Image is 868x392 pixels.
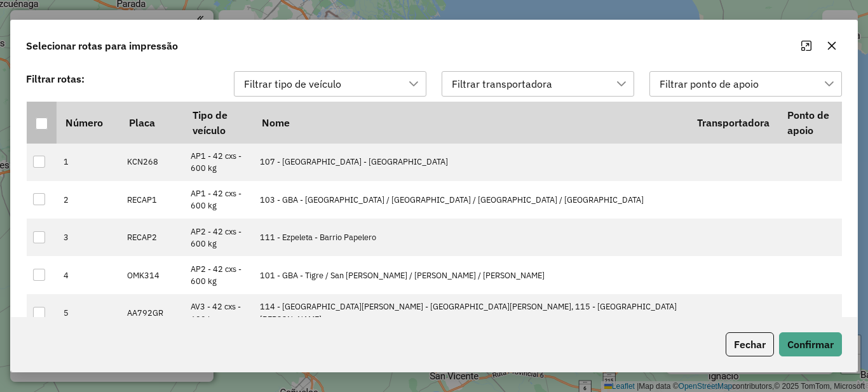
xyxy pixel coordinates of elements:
td: RECAP2 [120,219,184,256]
td: OMK314 [120,256,184,294]
td: 2 [57,181,120,219]
td: 4 [57,256,120,294]
th: Tipo de veículo [184,102,253,144]
td: RECAP1 [120,181,184,219]
th: Placa [120,102,184,144]
th: Ponto de apoio [778,102,841,144]
td: 101 - GBA - Tigre / San [PERSON_NAME] / [PERSON_NAME] / [PERSON_NAME] [253,256,689,294]
button: Confirmar [779,332,842,356]
td: AP2 - 42 cxs - 600 kg [184,219,253,256]
td: 1 [57,144,120,181]
td: AP1 - 42 cxs - 600 kg [184,181,253,219]
button: Fechar [726,332,774,356]
td: AV3 - 42 cxs - 600 kg [184,294,253,332]
strong: Filtrar rotas: [26,72,85,85]
span: Selecionar rotas para impressão [26,38,178,53]
td: 5 [57,294,120,332]
td: 107 - [GEOGRAPHIC_DATA] - [GEOGRAPHIC_DATA] [253,144,689,181]
th: Nome [253,102,689,144]
div: Filtrar transportadora [447,72,557,96]
div: Filtrar tipo de veículo [240,72,346,96]
td: KCN268 [120,144,184,181]
td: 3 [57,219,120,256]
td: 114 - [GEOGRAPHIC_DATA][PERSON_NAME] - [GEOGRAPHIC_DATA][PERSON_NAME], 115 - [GEOGRAPHIC_DATA][PE... [253,294,689,332]
th: Número [57,102,120,144]
td: AP2 - 42 cxs - 600 kg [184,256,253,294]
th: Transportadora [689,102,778,144]
td: 103 - GBA - [GEOGRAPHIC_DATA] / [GEOGRAPHIC_DATA] / [GEOGRAPHIC_DATA] / [GEOGRAPHIC_DATA] [253,181,689,219]
button: Maximize [796,36,817,56]
td: AA792GR [120,294,184,332]
div: Filtrar ponto de apoio [655,72,763,96]
td: AP1 - 42 cxs - 600 kg [184,144,253,181]
td: 111 - Ezpeleta - Barrio Papelero [253,219,689,256]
